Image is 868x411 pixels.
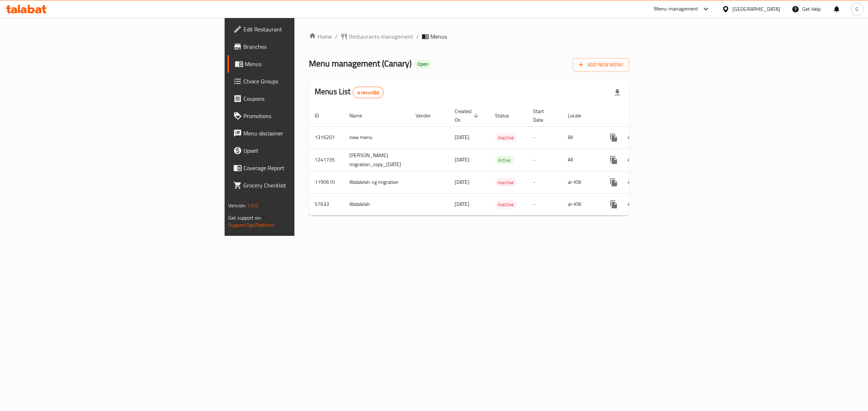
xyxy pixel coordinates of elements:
[349,32,413,41] span: Restaurants management
[309,105,680,216] table: enhanced table
[243,42,364,51] span: Branches
[605,196,622,213] button: more
[416,111,440,120] span: Vendor
[622,129,640,146] button: Change Status
[599,105,680,127] th: Actions
[455,155,469,164] span: [DATE]
[227,142,370,159] a: Upsell
[243,129,364,138] span: Menu disclaimer
[605,174,622,191] button: more
[573,58,629,72] button: Add New Menu
[344,126,410,148] td: new menu
[495,200,517,209] div: Inactive
[562,193,599,215] td: ar-KW
[527,126,562,148] td: -
[243,112,364,120] span: Promotions
[622,174,640,191] button: Change Status
[605,129,622,146] button: more
[414,61,431,67] span: Open
[605,151,622,169] button: more
[227,90,370,107] a: Coupons
[245,60,364,68] span: Menus
[455,199,469,209] span: [DATE]
[562,126,599,148] td: All
[455,177,469,187] span: [DATE]
[228,220,274,230] a: Support.OpsPlatform
[495,200,517,209] span: Inactive
[243,77,364,86] span: Choice Groups
[654,5,698,13] div: Menu-management
[243,146,364,155] span: Upsell
[622,196,640,213] button: Change Status
[315,111,328,120] span: ID
[495,156,514,164] span: Active
[228,213,261,222] span: Get support on:
[309,32,629,41] nav: breadcrumb
[430,32,447,41] span: Menus
[855,5,859,13] span: G
[495,134,517,142] span: Inactive
[416,32,419,41] li: /
[227,159,370,177] a: Coverage Report
[533,107,553,124] span: Start Date
[340,32,413,41] a: Restaurants management
[227,125,370,142] a: Menu disclaimer
[527,148,562,171] td: -
[353,87,384,98] div: Total records count
[414,60,431,69] div: Open
[243,94,364,103] span: Coupons
[353,89,384,96] span: 4 record(s)
[568,111,591,120] span: Locale
[227,73,370,90] a: Choice Groups
[455,107,481,124] span: Created On
[527,193,562,215] td: -
[247,201,258,210] span: 1.0.0
[344,171,410,193] td: Abdalelah-cg migration
[349,111,371,120] span: Name
[227,107,370,125] a: Promotions
[227,21,370,38] a: Edit Restaurant
[227,38,370,55] a: Branches
[344,193,410,215] td: Abdalelah
[622,151,640,169] button: Change Status
[732,5,780,13] div: [GEOGRAPHIC_DATA]
[562,148,599,171] td: All
[579,60,623,69] span: Add New Menu
[227,177,370,194] a: Grocery Checklist
[495,111,519,120] span: Status
[455,133,469,142] span: [DATE]
[243,181,364,190] span: Grocery Checklist
[344,148,410,171] td: [PERSON_NAME] migration_copy_[DATE]
[609,84,626,101] div: Export file
[228,201,246,210] span: Version:
[527,171,562,193] td: -
[227,55,370,73] a: Menus
[562,171,599,193] td: ar-KW
[243,164,364,172] span: Coverage Report
[495,178,517,187] span: Inactive
[315,86,384,98] h2: Menus List
[243,25,364,34] span: Edit Restaurant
